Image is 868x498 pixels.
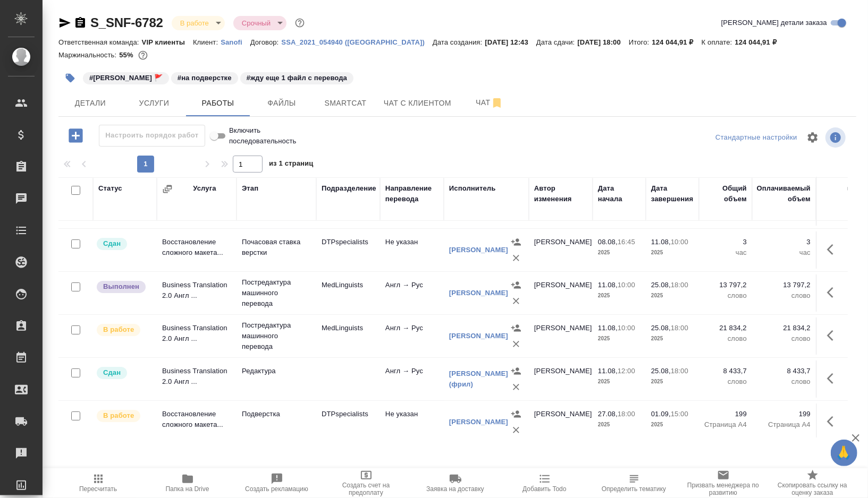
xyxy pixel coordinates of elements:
[96,280,151,294] div: Исполнитель завершил работу
[316,403,380,441] td: DTPspecialists
[618,324,635,332] p: 10:00
[411,468,500,498] button: Заявка на доставку
[172,16,225,30] div: В работе
[598,410,618,418] p: 27.08,
[58,38,142,46] p: Ответственная команда:
[464,96,515,109] span: Чат
[380,274,444,312] td: Англ → Рус
[103,238,121,249] p: Сдан
[508,379,524,395] button: Удалить
[534,183,587,204] div: Автор изменения
[508,363,524,379] button: Назначить
[529,403,593,441] td: [PERSON_NAME]
[671,281,688,289] p: 18:00
[735,38,785,46] p: 124 044,91 ₽
[380,317,444,355] td: Англ → Рус
[774,482,851,496] span: Скопировать ссылку на оценку заказа
[103,367,121,378] p: Сдан
[800,125,825,150] span: Настроить таблицу
[103,324,134,335] p: В работе
[74,16,87,29] button: Скопировать ссылку
[598,419,641,430] p: 2025
[142,38,193,46] p: VIP клиенты
[598,247,641,258] p: 2025
[821,237,846,262] button: Здесь прячутся важные кнопки
[58,51,119,59] p: Маржинальность:
[598,290,641,301] p: 2025
[54,468,143,498] button: Пересчитать
[322,468,411,498] button: Создать счет на предоплату
[651,238,671,246] p: 11.08,
[652,38,702,46] p: 124 044,91 ₽
[508,277,524,293] button: Назначить
[713,130,800,146] div: split button
[129,97,180,110] span: Услуги
[704,280,747,290] p: 13 797,2
[229,125,312,147] span: Включить последовательность
[178,73,232,83] p: #на подверстке
[193,38,221,46] p: Клиент:
[704,237,747,247] p: 3
[316,274,380,312] td: MedLinguists
[239,73,355,82] span: жду еще 1 файл с перевода
[704,366,747,376] p: 8 433,7
[598,183,641,204] div: Дата начала
[242,409,311,419] p: Подверстка
[192,97,243,110] span: Работы
[103,281,139,292] p: Выполнен
[821,280,846,305] button: Здесь прячутся важные кнопки
[157,231,237,269] td: Восстановление сложного макета...
[671,410,688,418] p: 15:00
[449,289,508,297] a: [PERSON_NAME]
[704,323,747,333] p: 21 834,2
[702,38,735,46] p: К оплате:
[757,280,811,290] p: 13 797,2
[704,376,747,387] p: слово
[385,183,439,204] div: Направление перевода
[536,38,577,46] p: Дата сдачи:
[821,323,846,348] button: Здесь прячутся важные кнопки
[757,419,811,430] p: Страница А4
[602,485,666,493] span: Определить тематику
[221,37,250,46] a: Sanofi
[426,485,484,493] span: Заявка на доставку
[704,290,747,301] p: слово
[256,97,307,110] span: Файлы
[508,336,524,352] button: Удалить
[651,183,694,204] div: Дата завершения
[250,38,282,46] p: Договор:
[598,333,641,344] p: 2025
[757,247,811,258] p: час
[103,410,134,421] p: В работе
[651,281,671,289] p: 25.08,
[166,485,209,493] span: Папка на Drive
[598,281,618,289] p: 11.08,
[433,38,485,46] p: Дата создания:
[157,360,237,398] td: Business Translation 2.0 Англ ...
[449,370,508,388] a: [PERSON_NAME] (фрил)
[242,320,311,352] p: Постредактура машинного перевода
[449,332,508,340] a: [PERSON_NAME]
[58,66,82,90] button: Добавить тэг
[485,38,536,46] p: [DATE] 12:43
[671,238,688,246] p: 10:00
[589,468,679,498] button: Определить тематику
[831,440,857,466] button: 🙏
[704,409,747,419] p: 199
[508,250,524,266] button: Удалить
[316,231,380,269] td: DTPspecialists
[508,406,524,422] button: Назначить
[598,238,618,246] p: 08.08,
[704,333,747,344] p: слово
[825,127,848,148] span: Посмотреть информацию
[508,293,524,309] button: Удалить
[508,422,524,438] button: Удалить
[293,16,307,30] button: Доп статусы указывают на важность/срочность заказа
[618,238,635,246] p: 16:45
[704,419,747,430] p: Страница А4
[598,376,641,387] p: 2025
[328,482,404,496] span: Создать счет на предоплату
[449,246,508,254] a: [PERSON_NAME]
[618,367,635,375] p: 12:00
[119,51,136,59] p: 55%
